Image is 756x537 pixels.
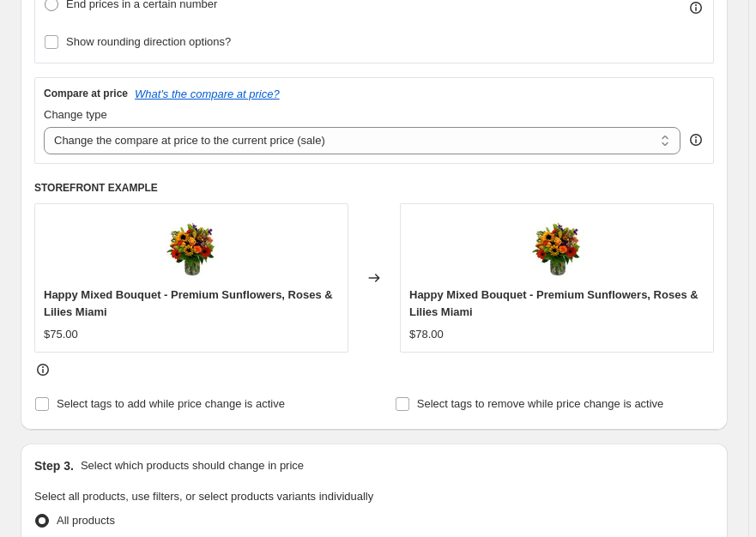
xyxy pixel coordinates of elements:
span: Change type [44,108,107,121]
span: Happy Mixed Bouquet - Premium Sunflowers, Roses & Lilies Miami [44,288,333,318]
span: Select tags to remove while price change is active [417,397,664,410]
div: $78.00 [409,326,444,343]
img: happy-mixed-bouquet-851194_80x.jpg [157,213,226,281]
span: All products [57,514,115,527]
p: Select which products should change in price [81,457,304,474]
img: happy-mixed-bouquet-851194_80x.jpg [523,213,591,281]
span: Happy Mixed Bouquet - Premium Sunflowers, Roses & Lilies Miami [409,288,699,318]
h6: STOREFRONT EXAMPLE [34,181,714,195]
span: Select tags to add while price change is active [57,397,285,410]
span: Show rounding direction options? [66,35,231,48]
button: What's the compare at price? [135,87,280,100]
h2: Step 3. [34,457,74,474]
div: $75.00 [44,326,78,343]
span: Select all products, use filters, or select products variants individually [34,490,373,503]
div: help [687,131,705,148]
h3: Compare at price [44,87,128,100]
